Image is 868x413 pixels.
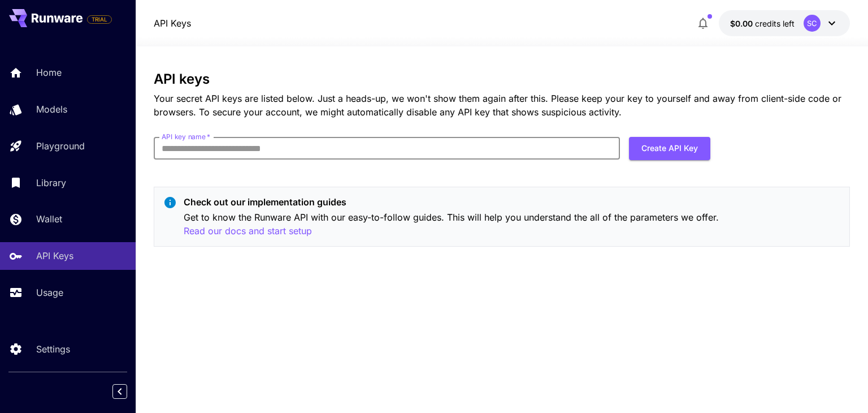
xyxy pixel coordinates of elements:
p: Settings [36,342,70,356]
div: SC [804,15,821,32]
p: Playground [36,139,85,153]
button: $0.00SC [719,10,850,36]
div: Collapse sidebar [121,381,136,402]
span: credits left [755,19,795,28]
nav: breadcrumb [154,16,191,30]
p: Get to know the Runware API with our easy-to-follow guides. This will help you understand the all... [184,210,840,238]
span: Add your payment card to enable full platform functionality. [87,12,112,26]
button: Create API Key [629,137,710,160]
span: $0.00 [730,19,755,28]
button: Read our docs and start setup [184,224,312,238]
p: API Keys [36,249,73,263]
label: API key name [162,132,210,141]
p: Home [36,66,62,79]
span: TRIAL [88,15,111,24]
p: Your secret API keys are listed below. Just a heads-up, we won't show them again after this. Plea... [154,92,849,119]
p: Models [36,102,67,116]
div: $0.00 [730,18,795,29]
p: Check out our implementation guides [184,195,840,209]
a: API Keys [154,16,191,30]
p: Wallet [36,212,62,226]
h3: API keys [154,71,849,87]
button: Collapse sidebar [112,384,127,399]
p: Usage [36,286,63,299]
p: Library [36,176,66,190]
